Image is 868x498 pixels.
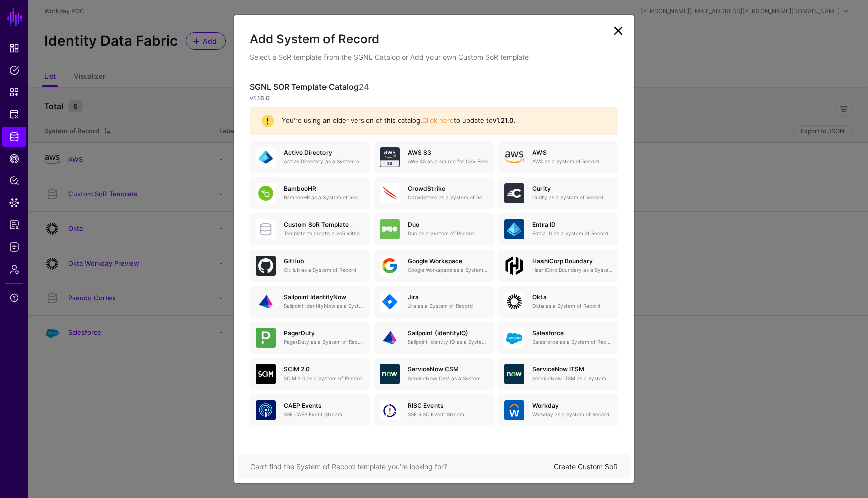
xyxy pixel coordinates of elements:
h5: Salesforce [532,330,612,337]
strong: v1.16.0 [250,94,270,102]
img: svg+xml;base64,PHN2ZyB3aWR0aD0iNjQiIGhlaWdodD0iNjQiIHZpZXdCb3g9IjAgMCA2NCA2NCIgZmlsbD0ibm9uZSIgeG... [380,147,400,167]
a: CrowdStrikeCrowdStrike as a System of Record [374,177,494,209]
h5: AWS S3 [408,149,488,156]
p: Active Directory as a System of Record [284,158,364,165]
p: HashiCorp Boundary as a System of Record [532,266,612,274]
h5: Custom SoR Template [284,221,364,228]
p: Sailpoint IdentityNow as a System of Record [284,302,364,310]
p: Workday as a System of Record [532,411,612,418]
p: Google Workspace as a System of Record [408,266,488,274]
a: ServiceNow ITSMServiceNow ITSM as a System of Record [498,358,618,390]
p: PagerDuty as a System of Record [284,338,364,346]
a: CAEP EventsSSF CAEP Event Stream [250,394,370,426]
img: svg+xml;base64,PHN2ZyB3aWR0aD0iNjQiIGhlaWdodD0iNjQiIHZpZXdCb3g9IjAgMCA2NCA2NCIgZmlsbD0ibm9uZSIgeG... [504,183,524,203]
strong: v1.21.0 [493,116,514,125]
img: svg+xml;base64,PHN2ZyB3aWR0aD0iNjQiIGhlaWdodD0iNjQiIHZpZXdCb3g9IjAgMCA2NCA2NCIgZmlsbD0ibm9uZSIgeG... [380,400,400,420]
h5: Sailpoint (IdentityIQ) [408,330,488,337]
h5: Entra ID [532,221,612,228]
img: svg+xml;base64,PHN2ZyB3aWR0aD0iNjQiIGhlaWdodD0iNjQiIHZpZXdCb3g9IjAgMCA2NCA2NCIgZmlsbD0ibm9uZSIgeG... [256,147,276,167]
a: JiraJira as a System of Record [374,286,494,318]
h5: Okta [532,294,612,301]
h5: BambooHR [284,185,364,192]
img: svg+xml;base64,PHN2ZyB3aWR0aD0iNjQiIGhlaWdodD0iNjQiIHZpZXdCb3g9IjAgMCA2NCA2NCIgZmlsbD0ibm9uZSIgeG... [380,364,400,384]
h5: SCIM 2.0 [284,366,364,373]
h5: Workday [532,402,612,409]
a: ServiceNow CSMServiceNow CSM as a System of Record [374,358,494,390]
h5: CAEP Events [284,402,364,409]
img: svg+xml;base64,PHN2ZyB3aWR0aD0iNjQiIGhlaWdodD0iNjQiIHZpZXdCb3g9IjAgMCA2NCA2NCIgZmlsbD0ibm9uZSIgeG... [504,328,524,348]
a: RISC EventsSSF RISC Event Stream [374,394,494,426]
img: svg+xml;base64,PHN2ZyB3aWR0aD0iNjQiIGhlaWdodD0iNjQiIHZpZXdCb3g9IjAgMCA2NCA2NCIgZmlsbD0ibm9uZSIgeG... [504,219,524,239]
a: AWS S3AWS S3 as a source for CSV Files [374,141,494,173]
img: svg+xml;base64,PHN2ZyB3aWR0aD0iNjQiIGhlaWdodD0iNjQiIHZpZXdCb3g9IjAgMCA2NCA2NCIgZmlsbD0ibm9uZSIgeG... [256,183,276,203]
p: AWS as a System of Record [532,158,612,165]
a: Create Custom SoR [554,462,618,471]
a: Entra IDEntra ID as a System of Record [498,213,618,245]
h2: Add System of Record [250,31,618,48]
img: svg+xml;base64,PHN2ZyB3aWR0aD0iNjQiIGhlaWdodD0iNjQiIHZpZXdCb3g9IjAgMCA2NCA2NCIgZmlsbD0ibm9uZSIgeG... [256,400,276,420]
h5: RISC Events [408,402,488,409]
h5: Jira [408,294,488,301]
img: svg+xml;base64,PHN2ZyB3aWR0aD0iNjQiIGhlaWdodD0iNjQiIHZpZXdCb3g9IjAgMCA2NCA2NCIgZmlsbD0ibm9uZSIgeG... [504,400,524,420]
a: OktaOkta as a System of Record [498,286,618,318]
img: svg+xml;base64,PHN2ZyB3aWR0aD0iNjQiIGhlaWdodD0iNjQiIHZpZXdCb3g9IjAgMCA2NCA2NCIgZmlsbD0ibm9uZSIgeG... [256,328,276,348]
p: SSF RISC Event Stream [408,411,488,418]
a: Active DirectoryActive Directory as a System of Record [250,141,370,173]
h5: ServiceNow ITSM [532,366,612,373]
p: ServiceNow CSM as a System of Record [408,375,488,382]
a: WorkdayWorkday as a System of Record [498,394,618,426]
h5: CrowdStrike [408,185,488,192]
a: Google WorkspaceGoogle Workspace as a System of Record [374,250,494,282]
h5: Sailpoint IdentityNow [284,294,364,301]
p: Jira as a System of Record [408,302,488,310]
p: BambooHR as a System of Record [284,194,364,201]
a: BambooHRBambooHR as a System of Record [250,177,370,209]
div: Can’t find the System of Record template you’re looking for? [250,461,554,472]
img: svg+xml;base64,PHN2ZyB4bWxucz0iaHR0cDovL3d3dy53My5vcmcvMjAwMC9zdmciIHhtbG5zOnhsaW5rPSJodHRwOi8vd3... [504,147,524,167]
a: DuoDuo as a System of Record [374,213,494,245]
h5: PagerDuty [284,330,364,337]
p: GitHub as a System of Record [284,266,364,274]
h5: AWS [532,149,612,156]
a: SCIM 2.0SCIM 2.0 as a System of Record [250,358,370,390]
a: Custom SoR TemplateTemplate to create a SoR without any entities, attributes or relationships. On... [250,213,370,245]
a: HashiCorp BoundaryHashiCorp Boundary as a System of Record [498,250,618,282]
p: SCIM 2.0 as a System of Record [284,375,364,382]
a: PagerDutyPagerDuty as a System of Record [250,322,370,354]
img: svg+xml;base64,PHN2ZyB3aWR0aD0iNjQiIGhlaWdodD0iNjQiIHZpZXdCb3g9IjAgMCA2NCA2NCIgZmlsbD0ibm9uZSIgeG... [380,219,400,239]
img: svg+xml;base64,PHN2ZyB3aWR0aD0iNjQiIGhlaWdodD0iNjQiIHZpZXdCb3g9IjAgMCA2NCA2NCIgZmlsbD0ibm9uZSIgeG... [504,292,524,312]
h5: Google Workspace [408,258,488,265]
img: svg+xml;base64,PHN2ZyB3aWR0aD0iNjQiIGhlaWdodD0iNjQiIHZpZXdCb3g9IjAgMCA2NCA2NCIgZmlsbD0ibm9uZSIgeG... [256,364,276,384]
p: Template to create a SoR without any entities, attributes or relationships. Once created, you can... [284,230,364,237]
p: Sailpoint Identity IQ as a System of Record [408,338,488,346]
h5: Active Directory [284,149,364,156]
h3: SGNL SOR Template Catalog [250,82,618,92]
span: 24 [359,82,369,92]
a: SalesforceSalesforce as a System of Record [498,322,618,354]
img: svg+xml;base64,PHN2ZyB3aWR0aD0iNjQiIGhlaWdodD0iNjQiIHZpZXdCb3g9IjAgMCA2NCA2NCIgZmlsbD0ibm9uZSIgeG... [256,292,276,312]
img: svg+xml;base64,PHN2ZyB3aWR0aD0iNjQiIGhlaWdodD0iNjQiIHZpZXdCb3g9IjAgMCA2NCA2NCIgZmlsbD0ibm9uZSIgeG... [380,183,400,203]
p: AWS S3 as a source for CSV Files [408,158,488,165]
p: Select a SoR template from the SGNL Catalog or Add your own Custom SoR template [250,52,618,62]
p: ServiceNow ITSM as a System of Record [532,375,612,382]
a: AWSAWS as a System of Record [498,141,618,173]
img: svg+xml;base64,PHN2ZyB3aWR0aD0iNjQiIGhlaWdodD0iNjQiIHZpZXdCb3g9IjAgMCA2NCA2NCIgZmlsbD0ibm9uZSIgeG... [504,364,524,384]
p: Okta as a System of Record [532,302,612,310]
p: Duo as a System of Record [408,230,488,237]
a: Sailpoint (IdentityIQ)Sailpoint Identity IQ as a System of Record [374,322,494,354]
a: CurityCurity as a System of Record [498,177,618,209]
a: Click here [422,116,454,125]
p: Salesforce as a System of Record [532,338,612,346]
h5: GitHub [284,258,364,265]
h5: ServiceNow CSM [408,366,488,373]
img: svg+xml;base64,PHN2ZyB3aWR0aD0iNjQiIGhlaWdodD0iNjQiIHZpZXdCb3g9IjAgMCA2NCA2NCIgZmlsbD0ibm9uZSIgeG... [256,256,276,276]
p: Curity as a System of Record [532,194,612,201]
h5: HashiCorp Boundary [532,258,612,265]
h5: Curity [532,185,612,192]
img: svg+xml;base64,PHN2ZyB4bWxucz0iaHR0cDovL3d3dy53My5vcmcvMjAwMC9zdmciIHdpZHRoPSIxMDBweCIgaGVpZ2h0PS... [504,256,524,276]
p: Entra ID as a System of Record [532,230,612,237]
p: SSF CAEP Event Stream [284,411,364,418]
a: Sailpoint IdentityNowSailpoint IdentityNow as a System of Record [250,286,370,318]
div: You're using an older version of this catalog. to update to . [274,116,606,126]
h5: Duo [408,221,488,228]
